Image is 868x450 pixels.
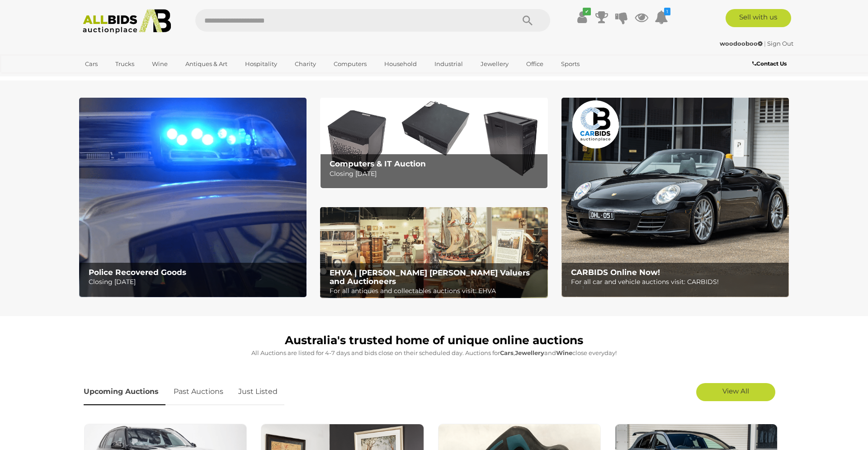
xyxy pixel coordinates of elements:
[84,379,165,405] a: Upcoming Auctions
[330,285,542,297] p: For all antiques and collectables auctions visit: EHVA
[78,9,176,34] img: Allbids.com.au
[289,57,322,71] a: Charity
[752,59,789,69] a: Contact Us
[720,40,764,47] a: woodooboo
[655,9,668,25] a: 1
[664,8,670,15] i: 1
[109,57,140,71] a: Trucks
[330,159,426,168] b: Computers & IT Auction
[720,40,763,47] strong: woodooboo
[89,276,302,288] p: Closing [DATE]
[330,268,530,286] b: EHVA | [PERSON_NAME] [PERSON_NAME] Valuers and Auctioneers
[328,57,373,71] a: Computers
[726,9,791,27] a: Sell with us
[556,349,572,356] strong: Wine
[146,57,174,71] a: Wine
[505,9,550,32] button: Search
[571,276,784,288] p: For all car and vehicle auctions visit: CARBIDS!
[84,334,784,347] h1: Australia's trusted home of unique online auctions
[575,9,589,25] a: ✔
[239,57,283,71] a: Hospitality
[520,57,549,71] a: Office
[722,387,749,395] span: View All
[500,349,514,356] strong: Cars
[79,98,307,297] img: Police Recovered Goods
[330,168,542,180] p: Closing [DATE]
[84,348,784,358] p: All Auctions are listed for 4-7 days and bids close on their scheduled day. Auctions for , and cl...
[320,207,547,298] a: EHVA | Evans Hastings Valuers and Auctioneers EHVA | [PERSON_NAME] [PERSON_NAME] Valuers and Auct...
[764,40,766,47] span: |
[429,57,469,71] a: Industrial
[752,60,787,67] b: Contact Us
[583,8,591,15] i: ✔
[561,98,789,297] img: CARBIDS Online Now!
[767,40,793,47] a: Sign Out
[515,349,544,356] strong: Jewellery
[320,98,547,189] img: Computers & IT Auction
[79,71,155,86] a: [GEOGRAPHIC_DATA]
[561,98,789,297] a: CARBIDS Online Now! CARBIDS Online Now! For all car and vehicle auctions visit: CARBIDS!
[320,98,547,189] a: Computers & IT Auction Computers & IT Auction Closing [DATE]
[555,57,585,71] a: Sports
[79,57,104,71] a: Cars
[571,268,660,277] b: CARBIDS Online Now!
[167,379,230,405] a: Past Auctions
[696,383,775,401] a: View All
[475,57,514,71] a: Jewellery
[179,57,233,71] a: Antiques & Art
[89,268,186,277] b: Police Recovered Goods
[79,98,307,297] a: Police Recovered Goods Police Recovered Goods Closing [DATE]
[231,379,284,405] a: Just Listed
[378,57,423,71] a: Household
[320,207,547,298] img: EHVA | Evans Hastings Valuers and Auctioneers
